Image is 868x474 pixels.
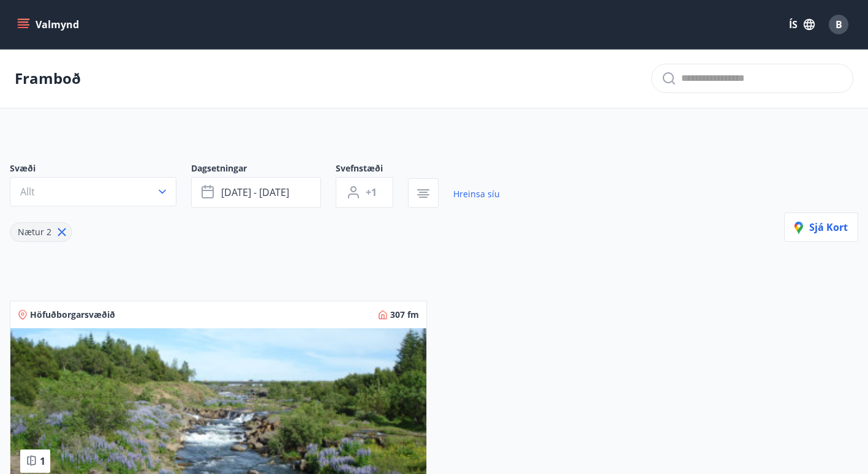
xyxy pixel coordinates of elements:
[782,13,821,36] button: ÍS
[15,68,81,89] p: Framboð
[336,162,408,177] span: Svefnstæði
[336,177,393,208] button: +1
[453,181,500,208] a: Hreinsa síu
[221,186,289,199] span: [DATE] - [DATE]
[30,309,115,321] span: Höfuðborgarsvæðið
[40,454,45,468] span: 1
[10,162,191,177] span: Svæði
[18,226,51,238] span: Nætur 2
[366,186,377,199] span: +1
[824,10,853,39] button: B
[10,177,176,206] button: Allt
[15,13,84,36] button: menu
[390,309,419,321] span: 307 fm
[191,162,336,177] span: Dagsetningar
[191,177,321,208] button: [DATE] - [DATE]
[10,222,72,242] div: Nætur 2
[20,185,35,198] span: Allt
[836,18,842,31] span: B
[784,213,858,242] button: Sjá kort
[794,220,848,234] span: Sjá kort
